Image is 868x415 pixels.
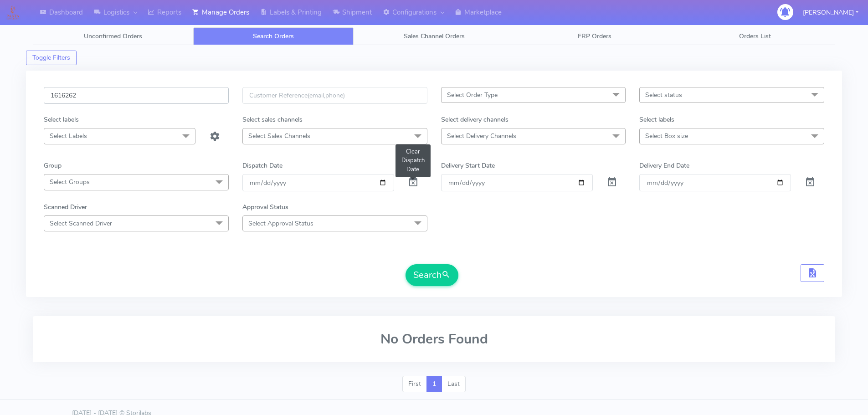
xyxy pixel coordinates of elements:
button: Toggle Filters [26,51,77,65]
label: Scanned Driver [44,202,87,212]
label: Select delivery channels [441,115,508,124]
label: Approval Status [242,202,288,212]
label: Dispatch Date [242,161,282,170]
h2: No Orders Found [44,332,824,347]
label: Select labels [44,115,79,124]
input: Customer Reference(email,phone) [242,87,427,104]
span: Select Order Type [447,91,498,99]
label: Delivery Start Date [441,161,495,170]
span: Unconfirmed Orders [84,32,142,41]
span: Select Approval Status [248,219,313,228]
span: Sales Channel Orders [404,32,465,41]
label: Delivery End Date [639,161,689,170]
span: Select Box size [645,132,688,140]
span: Select Sales Channels [248,132,310,140]
label: Select sales channels [242,115,303,124]
input: Order Id [44,87,229,104]
span: Orders List [739,32,771,41]
button: [PERSON_NAME] [796,3,865,22]
span: Select Labels [50,132,87,140]
a: 1 [426,376,442,392]
span: Select status [645,91,682,99]
label: Group [44,161,62,170]
span: Select Groups [50,178,90,186]
span: Select Scanned Driver [50,219,112,228]
span: Select Delivery Channels [447,132,516,140]
span: ERP Orders [578,32,611,41]
button: Search [406,264,458,286]
ul: Tabs [33,27,835,45]
label: Select labels [639,115,674,124]
span: Search Orders [253,32,294,41]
